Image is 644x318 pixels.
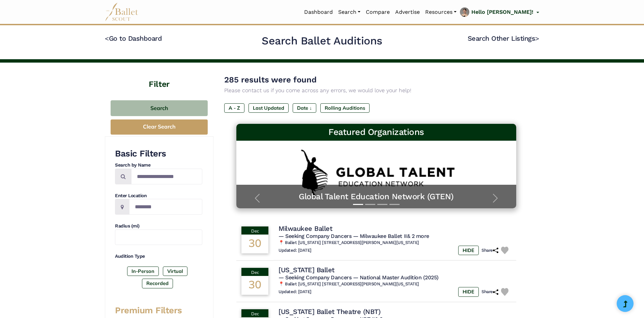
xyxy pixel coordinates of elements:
label: Recorded [142,279,173,288]
button: Search [111,100,208,116]
code: > [535,34,539,42]
h6: 📍 Ballet [US_STATE] [STREET_ADDRESS][PERSON_NAME][US_STATE] [279,240,511,246]
p: Hello [PERSON_NAME]! [471,8,533,16]
label: Rolling Auditions [320,103,370,113]
h6: Updated: [DATE] [279,248,312,253]
a: Search Other Listings> [468,34,539,42]
a: Resources [422,5,459,19]
label: A - Z [224,103,244,113]
p: Please contact us if you come across any errors, we would love your help! [224,86,528,95]
h6: Share [481,248,498,253]
input: Location [129,199,202,215]
code: < [105,34,109,42]
h4: [US_STATE] Ballet [279,266,334,274]
span: — Milwaukee Ballet II [353,233,429,239]
h6: Updated: [DATE] [279,289,312,295]
a: Dashboard [301,5,335,19]
label: HIDE [458,246,479,255]
button: Slide 3 [377,201,387,208]
button: Slide 2 [365,201,375,208]
h3: Basic Filters [115,148,202,160]
img: profile picture [460,7,469,19]
h6: Share [481,289,498,295]
span: 285 results were found [224,75,317,84]
h4: Milwaukee Ballet [279,224,332,233]
button: Slide 4 [389,201,400,208]
h4: [US_STATE] Ballet Theatre (NBT) [279,307,380,316]
h2: Search Ballet Auditions [262,34,382,48]
label: Last Updated [248,103,289,113]
a: <Go to Dashboard [105,34,162,42]
a: Compare [363,5,392,19]
h3: Premium Filters [115,305,202,316]
a: profile picture Hello [PERSON_NAME]! [459,7,539,17]
a: Advertise [392,5,422,19]
span: — Seeking Company Dancers [279,274,351,281]
button: Clear Search [111,119,208,135]
div: 30 [241,276,268,295]
div: Dec [241,226,268,235]
h4: Filter [105,63,213,90]
a: Global Talent Education Network (GTEN) [243,191,509,202]
h3: Featured Organizations [242,127,511,138]
label: HIDE [458,287,479,296]
h4: Enter Location [115,192,202,199]
h4: Search by Name [115,162,202,169]
span: — Seeking Company Dancers [279,233,351,239]
span: — National Master Audition (2025) [353,274,439,281]
div: Dec [241,268,268,276]
h6: 📍 Ballet [US_STATE] [STREET_ADDRESS][PERSON_NAME][US_STATE] [279,281,511,287]
div: 30 [241,235,268,253]
div: Dec [241,309,268,317]
label: In-Person [127,267,159,276]
h4: Radius (mi) [115,223,202,229]
a: Search [335,5,363,19]
a: & 2 more [407,233,429,239]
button: Slide 1 [353,201,363,208]
label: Date ↓ [293,103,316,113]
h4: Audition Type [115,253,202,260]
input: Search by names... [131,169,202,184]
label: Virtual [163,267,187,276]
